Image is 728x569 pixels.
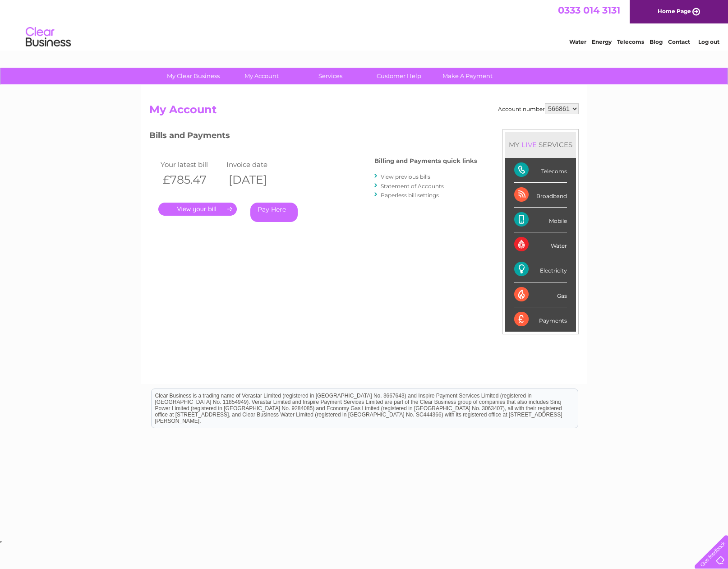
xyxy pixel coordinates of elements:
[25,23,71,51] img: logo.png
[668,38,690,45] a: Contact
[514,208,567,232] div: Mobile
[617,38,644,45] a: Telecoms
[592,38,612,45] a: Energy
[225,68,299,84] a: My Account
[520,140,539,149] div: LIVE
[374,157,477,164] h4: Billing and Payments quick links
[158,171,224,189] th: £785.47
[250,203,298,222] a: Pay Here
[381,183,444,190] a: Statement of Accounts
[156,68,230,84] a: My Clear Business
[224,158,290,171] td: Invoice date
[293,68,368,84] a: Services
[158,158,224,171] td: Your latest bill
[152,5,578,44] div: Clear Business is a trading name of Verastar Limited (registered in [GEOGRAPHIC_DATA] No. 3667643...
[381,173,430,180] a: View previous bills
[381,192,439,199] a: Paperless bill settings
[505,132,576,157] div: MY SERVICES
[498,103,579,114] div: Account number
[514,282,567,307] div: Gas
[514,257,567,282] div: Electricity
[149,103,579,120] h2: My Account
[514,232,567,257] div: Water
[514,183,567,208] div: Broadband
[650,38,663,45] a: Blog
[362,68,436,84] a: Customer Help
[698,38,719,45] a: Log out
[224,171,290,189] th: [DATE]
[158,203,237,216] a: .
[558,5,620,16] a: 0333 014 3131
[149,129,477,145] h3: Bills and Payments
[569,38,586,45] a: Water
[430,68,505,84] a: Make A Payment
[514,158,567,183] div: Telecoms
[514,307,567,332] div: Payments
